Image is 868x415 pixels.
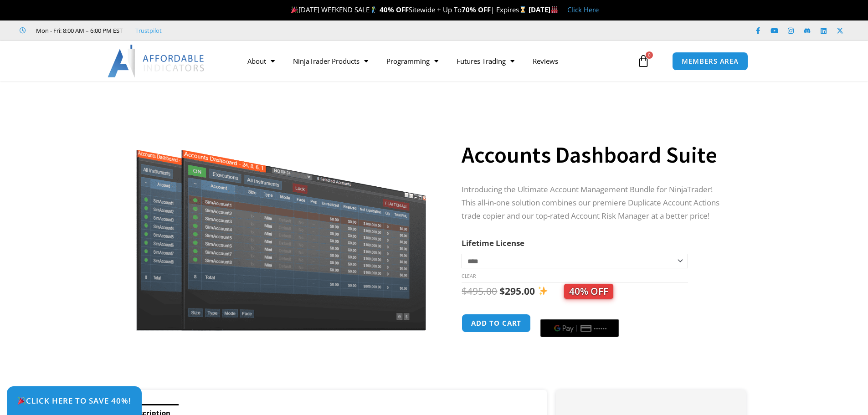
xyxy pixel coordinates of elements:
[462,183,728,223] p: Introducing the Ultimate Account Management Bundle for NinjaTrader! This all-in-one solution comb...
[462,238,524,248] label: Lifetime License
[18,397,26,405] img: 🎉
[646,51,653,59] span: 0
[447,51,524,72] a: Futures Trading
[499,285,535,297] bdi: 295.00
[135,25,162,36] a: Trustpilot
[238,51,284,72] a: About
[284,51,377,72] a: NinjaTrader Products
[672,52,748,71] a: MEMBERS AREA
[564,284,613,299] span: 40% OFF
[524,51,567,72] a: Reviews
[623,48,663,74] a: 0
[377,51,447,72] a: Programming
[682,58,739,65] span: MEMBERS AREA
[529,5,558,14] strong: [DATE]
[370,6,377,13] img: 🏌️‍♂️
[595,325,608,332] text: ••••••
[462,273,476,279] a: Clear options
[289,5,528,14] span: [DATE] WEEKEND SALE Sitewide + Up To | Expires
[567,5,599,14] a: Click Here
[462,314,531,333] button: Add to cart
[34,25,123,36] span: Mon - Fri: 8:00 AM – 6:00 PM EST
[462,139,728,171] h1: Accounts Dashboard Suite
[539,313,621,313] iframe: Secure payment input frame
[238,51,635,72] nav: Menu
[540,319,619,337] button: Buy with GPay
[7,386,142,415] a: 🎉Click Here to save 40%!
[380,5,409,14] strong: 40% OFF
[108,45,205,77] img: LogoAI | Affordable Indicators – NinjaTrader
[462,285,497,297] bdi: 495.00
[499,285,505,297] span: $
[538,286,548,296] img: ✨
[551,6,558,13] img: 🏭
[462,285,467,297] span: $
[519,6,526,13] img: ⌛
[17,397,131,405] span: Click Here to save 40%!
[462,5,491,14] strong: 70% OFF
[291,6,298,13] img: 🎉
